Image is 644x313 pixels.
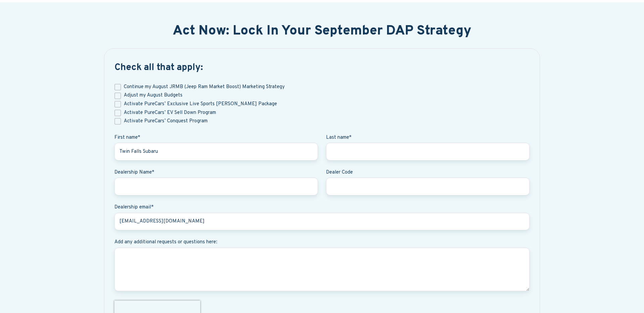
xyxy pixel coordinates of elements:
[326,134,349,141] span: Last name
[114,134,138,141] strong: First name
[124,92,182,99] span: Adjust my August Budgets
[114,204,151,210] span: Dealership email
[114,92,121,99] input: Adjust my August Budgets
[114,169,152,176] span: Dealership Name
[124,84,285,90] span: Continue my August JRMB (Jeep Ram Market Boost) Marketing Strategy
[114,118,121,125] input: Activate PureCars’ Conquest Program
[114,101,121,108] input: Activate PureCars’ Exclusive Live Sports [PERSON_NAME] Package
[114,239,217,245] span: Add any additional requests or questions here:
[124,118,208,125] span: Activate PureCars’ Conquest Program
[114,110,121,116] input: Activate PureCars’ EV Sell Down Program
[326,169,353,176] span: Dealer Code
[124,101,277,108] span: Activate PureCars’ Exclusive Live Sports [PERSON_NAME] Package
[112,23,532,39] h2: Act Now: Lock In Your September DAP Strategy
[114,84,121,90] input: Continue my August JRMB (Jeep Ram Market Boost) Marketing Strategy
[124,110,216,116] span: Activate PureCars’ EV Sell Down Program
[114,62,530,74] h3: Check all that apply:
